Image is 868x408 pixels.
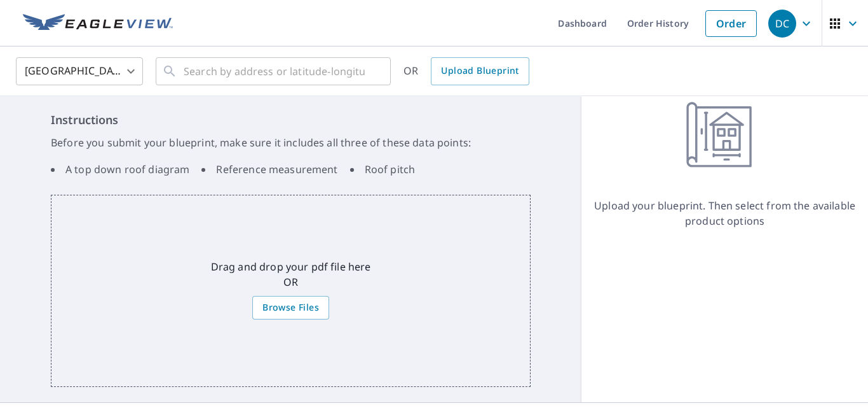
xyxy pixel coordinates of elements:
img: EV Logo [23,14,173,33]
li: A top down roof diagram [51,162,189,177]
span: Browse Files [262,300,319,316]
input: Search by address or latitude-longitude [184,53,365,89]
p: Drag and drop your pdf file here OR [211,259,371,290]
div: OR [403,57,529,85]
span: Upload Blueprint [441,63,519,79]
h6: Instructions [51,111,531,129]
a: Upload Blueprint [431,57,529,85]
div: [GEOGRAPHIC_DATA] [16,53,143,89]
label: Browse Files [252,296,329,320]
li: Reference measurement [201,162,337,177]
div: DC [768,10,796,38]
li: Roof pitch [350,162,416,177]
p: Before you submit your blueprint, make sure it includes all three of these data points: [51,135,531,150]
p: Upload your blueprint. Then select from the available product options [581,198,868,229]
a: Order [705,10,757,37]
